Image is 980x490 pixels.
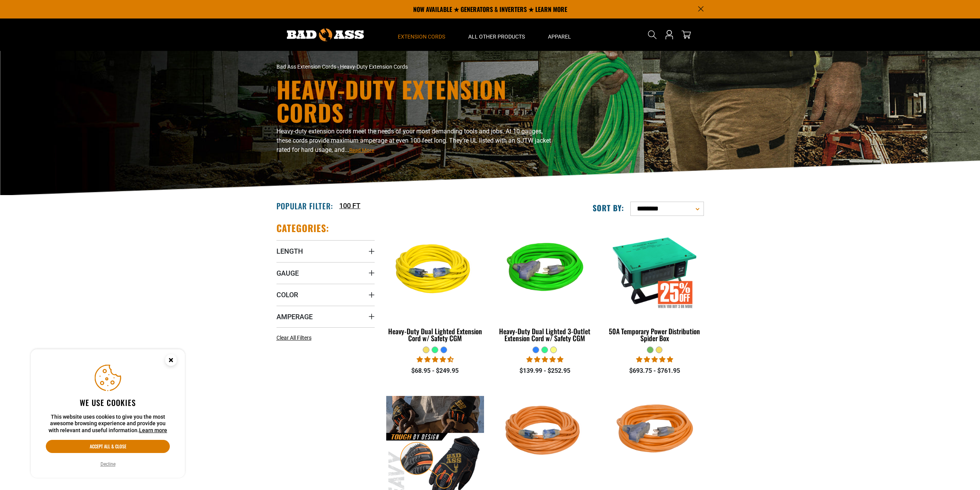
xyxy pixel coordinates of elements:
span: › [337,64,339,70]
img: 50A Temporary Power Distribution Spider Box [606,226,703,315]
summary: Gauge [276,262,375,284]
img: Bad Ass Extension Cords [287,29,364,41]
summary: Apparel [536,19,583,51]
span: Amperage [276,312,313,321]
h2: Popular Filter: [276,201,333,211]
div: $693.75 - $761.95 [605,366,704,375]
a: neon green Heavy-Duty Dual Lighted 3-Outlet Extension Cord w/ Safety CGM [496,222,594,346]
span: Extension Cords [398,33,445,40]
span: Clear All Filters [276,335,312,341]
span: All Other Products [468,33,525,40]
h2: Categories: [276,222,330,234]
span: Apparel [548,33,571,40]
span: 5.00 stars [636,356,673,363]
summary: Extension Cords [386,19,457,51]
summary: Length [276,240,375,262]
button: Accept all & close [46,440,170,453]
span: Length [276,247,303,256]
h1: Heavy-Duty Extension Cords [276,77,558,124]
summary: Search [646,29,658,41]
span: Read More [349,147,374,153]
aside: Cookie Consent [31,349,185,478]
img: yellow [387,226,484,315]
div: 50A Temporary Power Distribution Spider Box [605,328,704,342]
img: neon green [496,226,593,315]
img: orange [496,387,593,476]
span: Gauge [276,269,299,278]
span: 4.92 stars [526,356,563,363]
a: yellow Heavy-Duty Dual Lighted Extension Cord w/ Safety CGM [386,222,484,346]
img: orange [606,387,703,476]
a: Clear All Filters [276,334,315,342]
p: This website uses cookies to give you the most awesome browsing experience and provide you with r... [46,414,170,434]
summary: Amperage [276,306,375,327]
summary: All Other Products [457,19,536,51]
summary: Color [276,284,375,305]
a: 100 FT [339,200,360,211]
span: 4.64 stars [417,356,454,363]
div: $139.99 - $252.95 [496,366,594,375]
label: Sort by: [593,203,624,213]
nav: breadcrumbs [276,63,558,71]
a: Bad Ass Extension Cords [276,64,336,70]
h2: We use cookies [46,397,170,407]
a: 50A Temporary Power Distribution Spider Box 50A Temporary Power Distribution Spider Box [605,222,704,346]
span: Color [276,290,298,299]
a: Learn more [139,427,167,433]
span: Heavy-Duty Extension Cords [340,64,408,70]
div: Heavy-Duty Dual Lighted Extension Cord w/ Safety CGM [386,328,484,342]
button: Decline [98,460,118,468]
div: Heavy-Duty Dual Lighted 3-Outlet Extension Cord w/ Safety CGM [496,328,594,342]
span: Heavy-duty extension cords meet the needs of your most demanding tools and jobs. At 10 gauges, th... [276,128,551,153]
div: $68.95 - $249.95 [386,366,484,375]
